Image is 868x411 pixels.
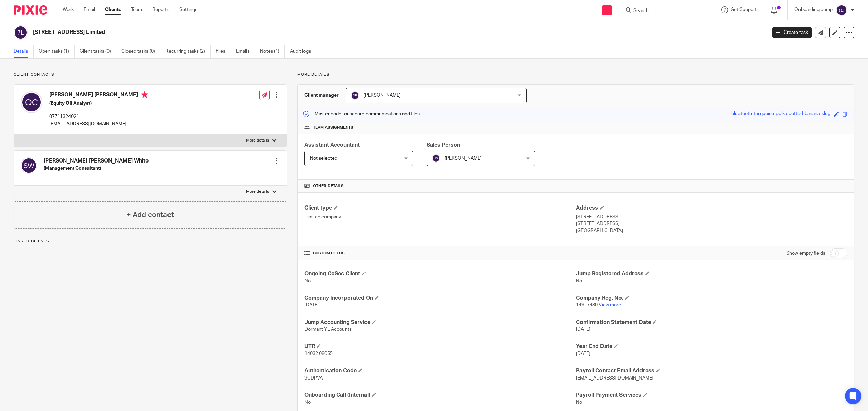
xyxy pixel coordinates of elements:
img: svg%3E [14,25,28,40]
p: Client contacts [14,72,287,78]
a: Open tasks (1) [39,45,75,58]
img: svg%3E [836,5,847,16]
a: Reports [152,6,169,13]
h4: Company Incorporated On [304,295,576,302]
p: Limited company [304,214,576,220]
label: Show empty fields [786,250,825,257]
h4: Address [576,204,847,212]
p: More details [246,189,269,194]
span: [DATE] [576,351,590,356]
img: svg%3E [432,154,440,163]
p: Linked clients [14,239,287,244]
span: Not selected [310,156,337,161]
span: [PERSON_NAME] [445,156,482,161]
h4: Authentication Code [304,367,576,374]
img: Pixie [14,5,47,15]
h5: (Management Consultant) [44,165,149,172]
p: 07711324021 [49,113,148,120]
a: Details [14,45,34,58]
h4: Jump Registered Address [576,270,847,277]
img: svg%3E [21,91,42,113]
a: Settings [179,6,197,13]
h4: Jump Accounting Service [304,319,576,326]
span: Get Support [731,7,757,12]
a: Client tasks (0) [80,45,116,58]
span: No [304,279,311,283]
span: Assistant Accountant [304,142,360,148]
input: Search [633,8,694,14]
h4: Ongoing CoSec Client [304,270,576,277]
span: 14032 08055 [304,351,333,356]
a: Clients [105,6,121,13]
a: Recurring tasks (2) [165,45,211,58]
h4: Onboarding Call (Internal) [304,392,576,399]
p: [STREET_ADDRESS] [576,214,847,220]
span: No [576,400,582,405]
span: [EMAIL_ADDRESS][DOMAIN_NAME] [576,376,653,381]
h4: Payroll Contact Email Address [576,367,847,374]
a: Audit logs [290,45,316,58]
a: Create task [772,27,812,38]
i: Primary [141,91,148,98]
p: More details [246,138,269,143]
p: Master code for secure communications and files [303,111,420,117]
h4: Confirmation Statement Date [576,319,847,326]
span: Dormant YE Accounts [304,327,352,332]
h2: [STREET_ADDRESS] Limited [33,29,616,36]
span: Sales Person [427,142,460,148]
h4: + Add contact [126,210,174,220]
a: Work [63,6,74,13]
h4: CUSTOM FIELDS [304,251,576,256]
a: Notes (1) [260,45,285,58]
p: [EMAIL_ADDRESS][DOMAIN_NAME] [49,121,148,127]
h3: Client manager [304,92,339,99]
h4: Client type [304,204,576,212]
h5: (Equity Oil Analyst) [49,100,148,107]
a: Closed tasks (0) [121,45,160,58]
h4: UTR [304,343,576,350]
img: svg%3E [21,157,37,174]
h4: [PERSON_NAME] [PERSON_NAME] [49,91,148,100]
a: Team [131,6,142,13]
div: bluetooth-turquoise-polka-dotted-banana-slug [731,110,830,118]
span: Other details [313,183,344,189]
p: More details [297,72,854,78]
img: svg%3E [351,91,359,100]
p: [STREET_ADDRESS] [576,220,847,227]
span: No [304,400,311,405]
span: [PERSON_NAME] [363,93,401,98]
a: Email [84,6,95,13]
span: 14917480 [576,303,598,307]
h4: Company Reg. No. [576,295,847,302]
a: Emails [236,45,255,58]
p: [GEOGRAPHIC_DATA] [576,227,847,234]
h4: [PERSON_NAME] [PERSON_NAME] White [44,157,149,165]
a: View more [599,303,621,307]
p: Onboarding Jump [794,6,833,13]
span: [DATE] [576,327,590,332]
span: 9CDPVA [304,376,323,381]
h4: Year End Date [576,343,847,350]
h4: Payroll Payment Services [576,392,847,399]
span: No [576,279,582,283]
a: Files [216,45,231,58]
span: [DATE] [304,303,319,307]
span: Team assignments [313,125,353,130]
